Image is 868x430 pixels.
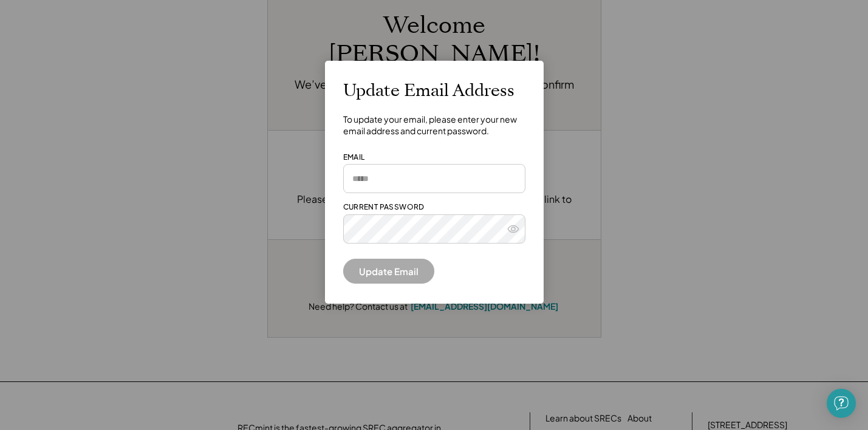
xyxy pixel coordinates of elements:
div: EMAIL [343,152,365,163]
div: To update your email, please enter your new email address and current password. [343,114,525,137]
button: Update Email [343,259,434,284]
div: CURRENT PASSWORD [343,202,425,213]
div: Open Intercom Messenger [827,389,856,418]
h2: Update Email Address [343,81,514,101]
